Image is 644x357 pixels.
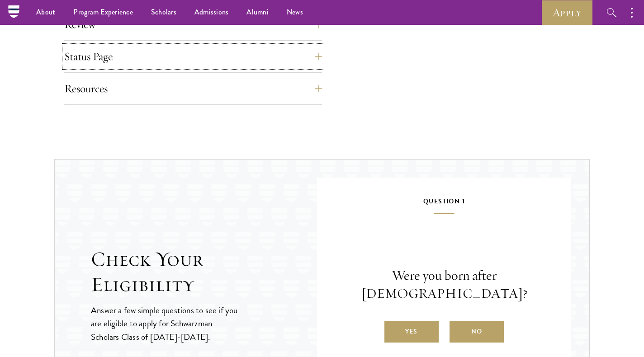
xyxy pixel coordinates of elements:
p: Were you born after [DEMOGRAPHIC_DATA]? [344,267,544,303]
label: Yes [384,321,439,343]
p: Answer a few simple questions to see if you are eligible to apply for Schwarzman Scholars Class o... [91,304,239,343]
button: Resources [64,78,322,99]
h5: Question 1 [344,196,544,214]
button: Status Page [64,46,322,67]
label: No [450,321,504,343]
h2: Check Your Eligibility [91,247,317,297]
